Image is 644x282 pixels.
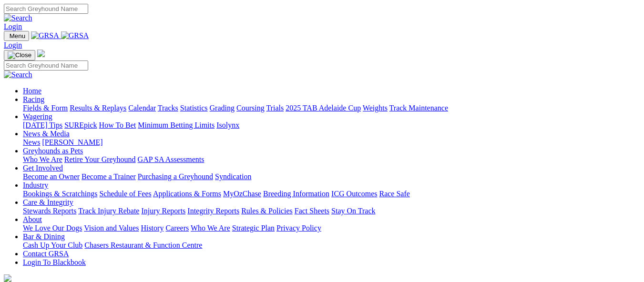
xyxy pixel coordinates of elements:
[23,190,97,198] a: Bookings & Scratchings
[23,104,640,112] div: Racing
[23,130,70,138] a: News & Media
[78,207,139,215] a: Track Injury Rebate
[138,121,215,129] a: Minimum Betting Limits
[23,241,640,250] div: Bar & Dining
[61,31,89,40] img: GRSA
[23,87,41,95] a: Home
[84,224,139,232] a: Vision and Values
[138,155,204,163] a: GAP SA Assessments
[23,95,44,103] a: Racing
[232,224,275,232] a: Strategic Plan
[158,104,178,112] a: Tracks
[23,112,52,121] a: Wagering
[4,274,11,282] img: logo-grsa-white.png
[23,224,82,232] a: We Love Our Dogs
[236,104,265,112] a: Coursing
[4,22,22,30] a: Login
[23,181,48,189] a: Industry
[210,104,235,112] a: Grading
[4,50,35,60] button: Toggle navigation
[99,121,136,129] a: How To Bet
[331,207,375,215] a: Stay On Track
[23,121,62,129] a: [DATE] Tips
[4,60,88,70] input: Search
[23,155,640,164] div: Greyhounds as Pets
[263,190,329,198] a: Breeding Information
[4,31,29,41] button: Toggle navigation
[23,198,73,206] a: Care & Integrity
[70,104,126,112] a: Results & Replays
[266,104,284,112] a: Trials
[286,104,361,112] a: 2025 TAB Adelaide Cup
[82,172,136,181] a: Become a Trainer
[153,190,221,198] a: Applications & Forms
[191,224,230,232] a: Who We Are
[363,104,388,112] a: Weights
[4,70,32,79] img: Search
[223,190,261,198] a: MyOzChase
[4,14,32,22] img: Search
[23,138,640,147] div: News & Media
[128,104,156,112] a: Calendar
[23,241,82,249] a: Cash Up Your Club
[215,172,251,181] a: Syndication
[141,207,185,215] a: Injury Reports
[331,190,377,198] a: ICG Outcomes
[84,241,202,249] a: Chasers Restaurant & Function Centre
[99,190,151,198] a: Schedule of Fees
[4,4,88,14] input: Search
[138,172,213,181] a: Purchasing a Greyhound
[8,51,31,59] img: Close
[276,224,321,232] a: Privacy Policy
[180,104,208,112] a: Statistics
[23,258,86,266] a: Login To Blackbook
[23,207,640,215] div: Care & Integrity
[187,207,239,215] a: Integrity Reports
[23,250,69,258] a: Contact GRSA
[64,121,97,129] a: SUREpick
[23,207,76,215] a: Stewards Reports
[165,224,189,232] a: Careers
[10,32,25,40] span: Menu
[141,224,164,232] a: History
[23,155,62,163] a: Who We Are
[216,121,239,129] a: Isolynx
[23,164,63,172] a: Get Involved
[23,232,65,241] a: Bar & Dining
[23,172,80,181] a: Become an Owner
[23,104,68,112] a: Fields & Form
[23,138,40,146] a: News
[64,155,136,163] a: Retire Your Greyhound
[37,50,45,57] img: logo-grsa-white.png
[379,190,409,198] a: Race Safe
[295,207,329,215] a: Fact Sheets
[23,172,640,181] div: Get Involved
[23,121,640,130] div: Wagering
[23,190,640,198] div: Industry
[31,31,59,40] img: GRSA
[241,207,293,215] a: Rules & Policies
[23,147,83,155] a: Greyhounds as Pets
[23,224,640,232] div: About
[389,104,448,112] a: Track Maintenance
[23,215,42,223] a: About
[42,138,102,146] a: [PERSON_NAME]
[4,41,22,49] a: Login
